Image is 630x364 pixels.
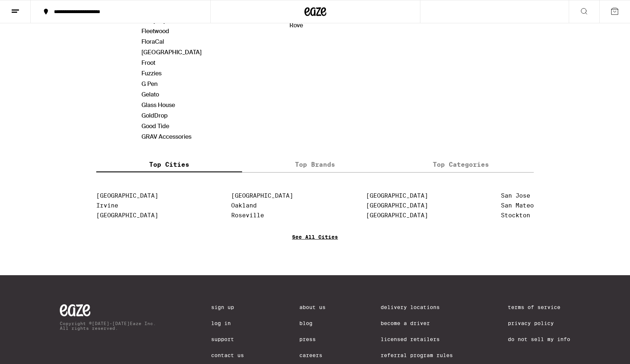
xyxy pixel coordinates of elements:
[292,234,338,261] a: See All Cities
[299,352,326,358] a: Careers
[4,5,52,11] span: Hi. Need any help?
[211,352,244,358] a: Contact Us
[96,157,534,173] div: tabs
[299,304,326,310] a: About Us
[501,212,530,219] a: Stockton
[141,59,155,67] a: Froot
[211,320,244,326] a: Log In
[242,157,388,172] label: Top Brands
[141,48,202,56] a: [GEOGRAPHIC_DATA]
[231,212,264,219] a: Roseville
[211,336,244,342] a: Support
[141,91,159,98] a: Gelato
[141,27,169,35] a: Fleetwood
[141,101,175,109] a: Glass House
[299,320,326,326] a: Blog
[381,336,453,342] a: Licensed Retailers
[141,122,169,130] a: Good Tide
[381,304,453,310] a: Delivery Locations
[381,320,453,326] a: Become a Driver
[231,192,293,199] a: [GEOGRAPHIC_DATA]
[141,80,157,88] a: G Pen
[141,112,168,119] a: GoldDrop
[231,202,257,209] a: Oakland
[366,192,428,199] a: [GEOGRAPHIC_DATA]
[508,320,570,326] a: Privacy Policy
[366,212,428,219] a: [GEOGRAPHIC_DATA]
[211,304,244,310] a: Sign Up
[366,202,428,209] a: [GEOGRAPHIC_DATA]
[289,21,303,29] a: Rove
[381,352,453,358] a: Referral Program Rules
[141,38,164,45] a: FloraCal
[501,202,534,209] a: San Mateo
[96,212,158,219] a: [GEOGRAPHIC_DATA]
[508,304,570,310] a: Terms of Service
[141,70,162,77] a: Fuzzies
[96,157,242,172] label: Top Cities
[96,192,158,199] a: [GEOGRAPHIC_DATA]
[141,133,191,141] a: GRAV Accessories
[60,321,156,331] p: Copyright © [DATE]-[DATE] Eaze Inc. All rights reserved.
[96,202,118,209] a: Irvine
[388,157,534,172] label: Top Categories
[501,192,530,199] a: San Jose
[299,336,326,342] a: Press
[508,336,570,342] a: Do Not Sell My Info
